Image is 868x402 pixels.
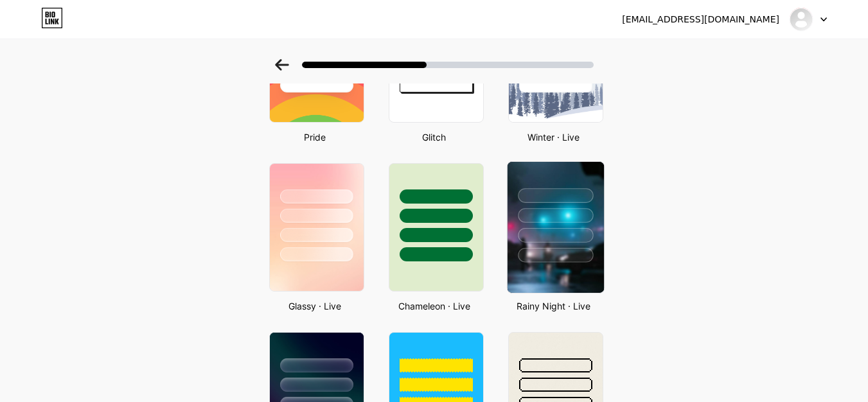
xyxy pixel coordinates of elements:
div: Chameleon · Live [385,299,484,313]
div: Glitch [385,130,484,144]
div: [EMAIL_ADDRESS][DOMAIN_NAME] [622,13,779,26]
img: Peterson Roofing [789,7,813,31]
div: Winter · Live [504,130,603,144]
div: Pride [265,130,364,144]
div: Rainy Night · Live [504,299,603,313]
div: Glassy · Live [265,299,364,313]
img: rainy_night.jpg [507,162,603,293]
